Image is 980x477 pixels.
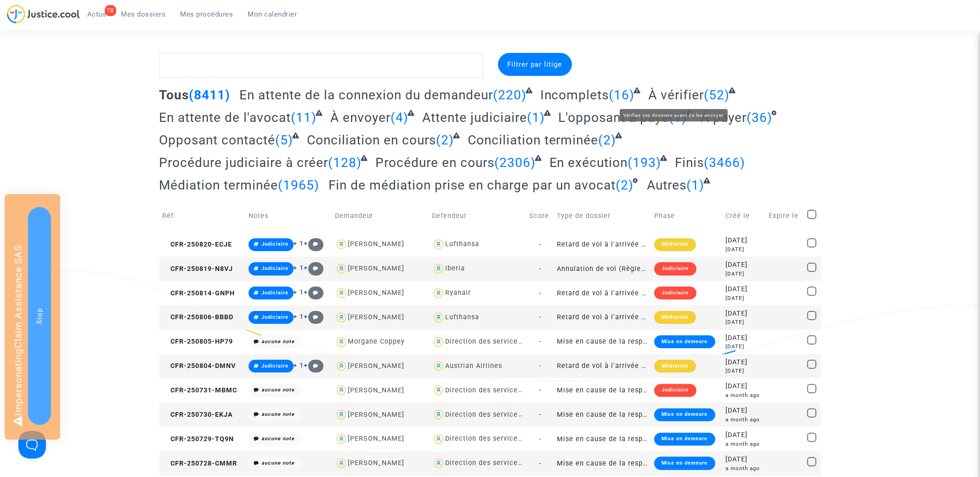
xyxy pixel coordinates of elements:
[654,384,696,397] div: Judiciaire
[159,155,329,170] span: Procédure judiciaire à créer
[5,194,60,440] div: Impersonating
[304,240,324,247] span: +
[261,436,295,442] i: aucune note
[432,238,445,251] img: icon-user.svg
[335,238,348,251] img: icon-user.svg
[261,241,289,247] span: Judiciaire
[276,132,294,148] span: (5)
[445,386,700,394] div: Direction des services judiciaires du Ministère de la Justice - Bureau FIP4
[539,289,541,297] span: -
[654,457,715,470] div: Mise en demeure
[554,330,651,354] td: Mise en cause de la responsabilité de l'Etat pour lenteur excessive de la Justice (sans requête)
[163,265,233,273] span: CFR-250819-N8VJ
[391,110,408,125] span: (4)
[654,287,696,299] div: Judiciaire
[304,288,324,296] span: +
[432,311,445,324] img: icon-user.svg
[159,87,189,103] span: Tous
[726,430,763,440] div: [DATE]
[648,87,704,103] span: À vérifier
[159,110,291,125] span: En attente de l'avocat
[726,236,763,246] div: [DATE]
[330,110,391,125] span: À envoyer
[726,309,763,319] div: [DATE]
[335,408,348,421] img: icon-user.svg
[181,10,233,18] span: Mes procédures
[432,432,445,446] img: icon-user.svg
[654,360,696,373] div: Médiation
[726,246,763,253] div: [DATE]
[329,178,616,193] span: Fin de médiation prise en charge par un avocat
[261,339,295,345] i: aucune note
[163,338,233,345] span: CFR-250805-HP79
[539,386,541,394] span: -
[558,110,669,125] span: L'opposant a payé
[335,311,348,324] img: icon-user.svg
[609,87,635,103] span: (16)
[278,178,320,193] span: (1965)
[163,386,238,394] span: CFR-250731-MBMC
[654,408,715,421] div: Mise en demeure
[726,440,763,448] div: a month ago
[261,411,295,417] i: aucune note
[647,178,687,193] span: Autres
[493,87,527,103] span: (220)
[687,178,705,193] span: (1)
[616,178,634,193] span: (2)
[747,110,772,125] span: (36)
[159,132,276,148] span: Opposant contacté
[294,288,304,296] span: + 1
[432,335,445,349] img: icon-user.svg
[348,435,404,443] div: [PERSON_NAME]
[726,318,763,326] div: [DATE]
[726,416,763,424] div: a month ago
[163,289,235,297] span: CFR-250814-GNPH
[291,110,317,125] span: (11)
[432,384,445,397] img: icon-user.svg
[554,200,651,232] td: Type de dossier
[726,391,763,399] div: a month ago
[554,451,651,476] td: Mise en cause de la responsabilité de l'Etat pour lenteur excessive de la Justice (sans requête)
[163,313,234,321] span: CFR-250806-BBBD
[294,240,304,247] span: + 1
[332,200,429,232] td: Demandeur
[651,200,722,232] td: Phase
[304,264,324,272] span: +
[539,411,541,419] span: -
[527,110,545,125] span: (1)
[329,155,362,170] span: (128)
[335,457,348,470] img: icon-user.svg
[445,459,700,467] div: Direction des services judiciaires du Ministère de la Justice - Bureau FIP4
[726,367,763,375] div: [DATE]
[508,60,562,69] span: Filtrer par litige
[163,241,232,248] span: CFR-250820-ECJE
[554,402,651,427] td: Mise en cause de la responsabilité de l'Etat pour lenteur excessive de la Justice (sans requête)
[726,454,763,465] div: [DATE]
[114,7,173,21] a: Mes dossiers
[599,132,617,148] span: (2)
[726,284,763,294] div: [DATE]
[669,110,687,125] span: (1)
[189,87,231,103] span: (8411)
[539,435,541,443] span: -
[261,460,295,466] i: aucune note
[261,314,289,320] span: Judiciaire
[432,457,445,470] img: icon-user.svg
[261,265,289,271] span: Judiciaire
[654,335,715,348] div: Mise en demeure
[348,386,404,394] div: [PERSON_NAME]
[539,265,541,273] span: -
[654,311,696,324] div: Médiation
[163,411,233,419] span: CFR-250730-EKJA
[261,290,289,296] span: Judiciaire
[766,200,804,232] td: Expire le
[294,362,304,369] span: + 1
[304,313,324,321] span: +
[554,378,651,402] td: Mise en cause de la responsabilité de l'Etat pour lenteur excessive de la Justice (sans requête)
[675,155,704,170] span: Finis
[549,155,628,170] span: En exécution
[422,110,527,125] span: Attente judiciaire
[554,257,651,281] td: Annulation de vol (Règlement CE n°261/2004)
[445,435,700,443] div: Direction des services judiciaires du Ministère de la Justice - Bureau FIP4
[18,431,46,459] iframe: Help Scout Beacon - Open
